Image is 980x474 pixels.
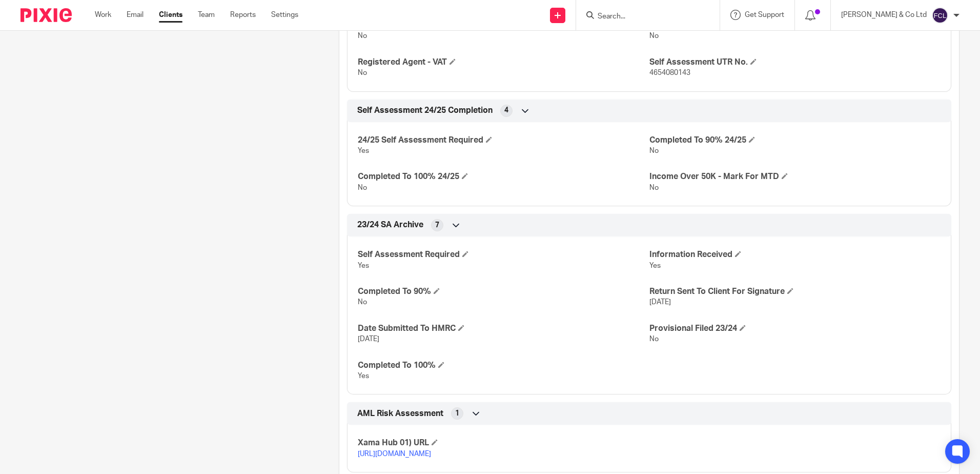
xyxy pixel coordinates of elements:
[358,360,649,371] h4: Completed To 100%
[649,135,941,146] h4: Completed To 90% 24/25
[357,105,493,116] span: Self Assessment 24/25 Completion
[358,147,369,154] span: Yes
[649,57,941,68] h4: Self Assessment UTR No.
[358,171,649,182] h4: Completed To 100% 24/25
[597,12,689,22] input: Search
[358,184,367,191] span: No
[358,335,379,343] span: [DATE]
[358,450,431,458] a: [URL][DOMAIN_NAME]
[649,299,671,306] span: [DATE]
[357,220,423,230] span: 23/24 SA Archive
[127,10,144,20] a: Email
[358,69,367,76] span: No
[649,184,659,191] span: No
[358,57,649,68] h4: Registered Agent - VAT
[198,10,215,20] a: Team
[357,408,443,419] span: AML Risk Assessment
[649,286,941,297] h4: Return Sent To Client For Signature
[841,10,927,20] p: [PERSON_NAME] & Co Ltd
[358,372,369,380] span: Yes
[358,32,367,39] span: No
[358,323,649,334] h4: Date Submitted To HMRC
[932,7,948,24] img: svg%3E
[358,299,367,306] span: No
[159,10,182,20] a: Clients
[358,262,369,269] span: Yes
[649,335,659,343] span: No
[230,10,256,20] a: Reports
[21,8,72,22] img: Pixie
[271,10,298,20] a: Settings
[649,69,690,76] span: 4654080143
[435,220,439,230] span: 7
[649,323,941,334] h4: Provisional Filed 23/24
[358,135,649,146] h4: 24/25 Self Assessment Required
[745,11,784,18] span: Get Support
[95,10,111,20] a: Work
[504,105,508,115] span: 4
[649,147,659,154] span: No
[358,286,649,297] h4: Completed To 90%
[358,438,649,448] h4: Xama Hub 01) URL
[358,249,649,260] h4: Self Assessment Required
[649,171,941,182] h4: Income Over 50K - Mark For MTD
[649,262,661,269] span: Yes
[649,249,941,260] h4: Information Received
[455,408,459,419] span: 1
[649,32,659,39] span: No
